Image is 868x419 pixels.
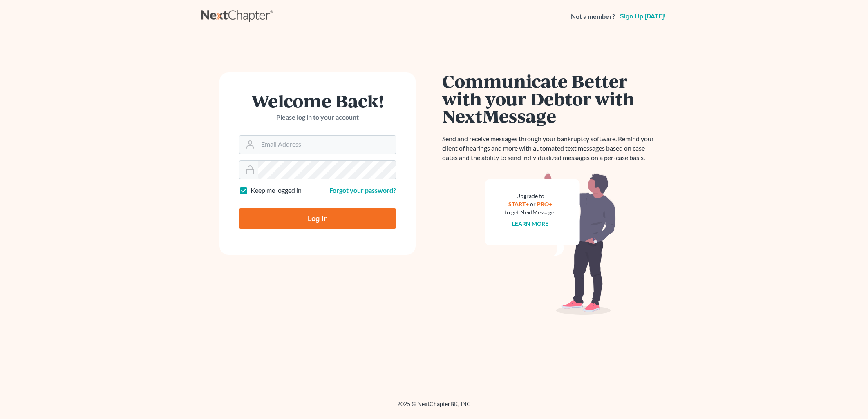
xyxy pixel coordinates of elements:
[329,186,396,194] a: Forgot your password?
[201,400,667,415] div: 2025 © NextChapterBK, INC
[485,172,616,315] img: nextmessage_bg-59042aed3d76b12b5cd301f8e5b87938c9018125f34e5fa2b7a6b67550977c72.svg
[505,192,555,200] div: Upgrade to
[537,201,552,207] a: PRO+
[442,72,659,125] h1: Communicate Better with your Debtor with NextMessage
[258,136,396,154] input: Email Address
[239,113,396,122] p: Please log in to your account
[571,12,615,21] strong: Not a member?
[512,220,548,227] a: Learn more
[618,13,667,20] a: Sign up [DATE]!
[239,208,396,229] input: Log In
[251,186,302,195] label: Keep me logged in
[530,201,536,207] span: or
[508,201,529,207] a: START+
[505,208,555,216] div: to get NextMessage.
[442,134,659,163] p: Send and receive messages through your bankruptcy software. Remind your client of hearings and mo...
[239,92,396,109] h1: Welcome Back!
